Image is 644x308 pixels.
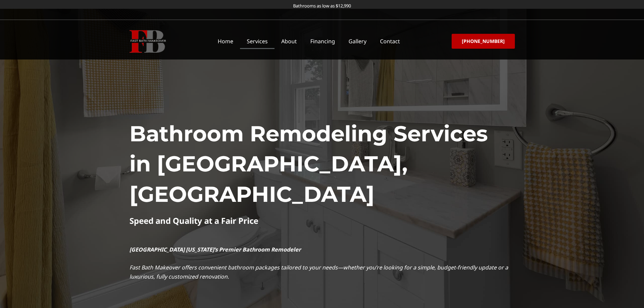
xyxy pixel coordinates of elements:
a: Financing [304,33,342,49]
a: Services [240,33,275,49]
strong: Speed and Quality at a Fair Price [129,215,258,226]
img: Fast Bath Makeover icon [129,30,166,53]
a: About [275,33,304,49]
strong: [GEOGRAPHIC_DATA] [US_STATE]’s Premier Bathroom Remodeler [129,246,301,253]
h1: Bathroom Remodeling Services in [GEOGRAPHIC_DATA], [GEOGRAPHIC_DATA] [129,119,515,210]
a: Contact [373,33,407,49]
span: [PHONE_NUMBER] [462,39,505,44]
a: Home [211,33,240,49]
a: Gallery [342,33,373,49]
a: [PHONE_NUMBER] [452,34,515,49]
em: Fast Bath Makeover offers convenient bathroom packages tailored to your needs—whether you’re look... [129,264,508,280]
